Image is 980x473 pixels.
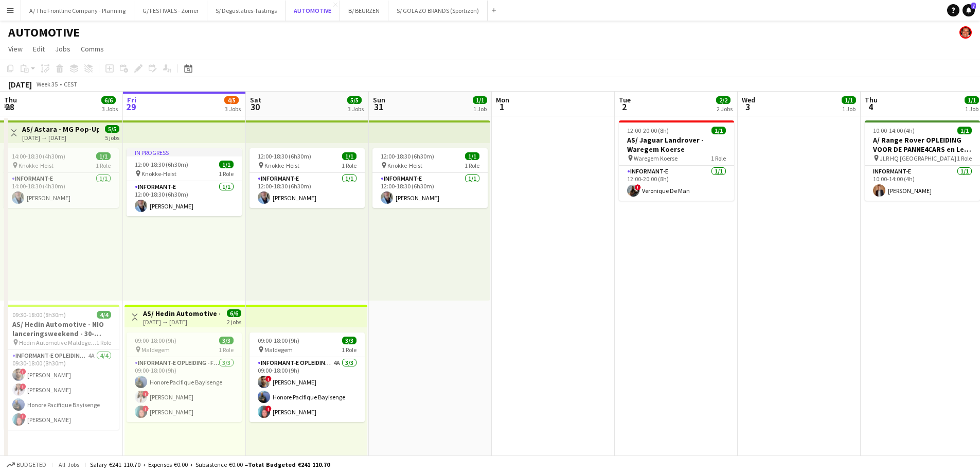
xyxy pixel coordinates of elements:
span: Sat [250,95,261,104]
div: 5 jobs [105,133,119,142]
div: 1 Job [473,105,487,113]
div: 1 Job [842,105,856,113]
span: 1 Role [342,162,357,169]
div: CEST [64,80,77,88]
button: G/ FESTIVALS - Zomer [134,1,207,21]
span: 12:00-18:30 (6h30m) [381,152,434,160]
span: 1/1 [473,96,487,104]
span: 4/4 [97,311,111,319]
span: 1 Role [219,170,234,178]
div: In progress12:00-18:30 (6h30m)1/1 Knokke-Heist1 RoleInformant-e1/112:00-18:30 (6h30m)[PERSON_NAME] [127,148,242,216]
app-card-role: Informant-e1/112:00-20:00 (8h)!Veronique De Man [619,166,734,201]
span: 6/6 [101,96,116,104]
div: 3 Jobs [225,105,241,113]
span: 1/1 [965,96,979,104]
span: 1 Role [465,162,479,169]
span: 1/1 [711,127,726,134]
a: Jobs [51,42,75,56]
span: Week 35 [34,80,60,88]
span: 3/3 [219,337,234,344]
span: 1 Role [342,346,357,354]
span: JLR HQ [GEOGRAPHIC_DATA] [880,154,956,162]
span: Jobs [55,44,70,54]
app-job-card: 10:00-14:00 (4h)1/1A/ Range Rover OPLEIDING VOOR DE PANNE4CARS en Les Voiles Du Zoute en JLR HQ [... [865,120,980,201]
span: 1/1 [465,152,479,160]
span: 4 [863,101,878,113]
span: 2 [617,101,631,113]
span: Maldegem [264,346,293,354]
span: 3 [740,101,755,113]
div: 2 jobs [227,317,241,326]
span: 12:00-18:30 (6h30m) [135,161,188,168]
span: 1 [494,101,509,113]
a: Comms [77,42,108,56]
span: All jobs [57,461,81,468]
app-card-role: Informant-e Opleiding - Formation4A4/409:30-18:00 (8h30m)![PERSON_NAME]![PERSON_NAME]Honore Pacif... [4,350,119,430]
span: 1/1 [219,161,234,168]
span: 2/2 [716,96,730,104]
button: A/ The Frontline Company - Planning [21,1,134,21]
h3: AS/ Hedin Automotive - NIO lanceringsweekend - 30-31/08, 06-07/09 en 13-14/09 [4,320,119,338]
span: 28 [3,101,17,113]
span: Knokke-Heist [264,162,299,169]
h3: AS/ Hedin Automotive - NIO lanceringsweekend - 30-31/08, 06-07/09 en 13-14/09 [143,309,220,318]
span: 12:00-20:00 (8h) [627,127,669,134]
span: 4/5 [224,96,239,104]
span: ! [20,413,26,419]
button: S/ GOLAZO BRANDS (Sportizon) [388,1,488,21]
div: Salary €241 110.70 + Expenses €0.00 + Subsistence €0.00 = [90,461,330,468]
span: Thu [865,95,878,104]
span: 09:00-18:00 (9h) [258,337,299,344]
div: [DATE] [8,79,32,90]
app-card-role: Informant-e1/112:00-18:30 (6h30m)[PERSON_NAME] [372,173,488,208]
span: 1/1 [842,96,856,104]
span: ! [142,406,149,412]
span: ! [265,376,272,382]
app-user-avatar: Peter Desart [959,26,972,39]
span: 3/3 [342,337,357,344]
app-job-card: 14:00-18:30 (4h30m)1/1 Knokke-Heist1 RoleInformant-e1/114:00-18:30 (4h30m)[PERSON_NAME] [4,148,119,208]
a: View [4,42,27,56]
span: Edit [33,44,45,54]
span: Sun [373,95,385,104]
span: 10:00-14:00 (4h) [873,127,915,134]
app-card-role: Informant-e1/114:00-18:30 (4h30m)[PERSON_NAME] [4,173,119,208]
app-card-role: Informant-e Opleiding - Formation4A3/309:00-18:00 (9h)![PERSON_NAME]Honore Pacifique Bayisenge![P... [250,357,365,422]
span: Thu [4,95,17,104]
span: 12:00-18:30 (6h30m) [258,152,311,160]
button: AUTOMOTIVE [286,1,340,21]
span: 1 Role [957,154,972,162]
app-card-role: Informant-e1/112:00-18:30 (6h30m)[PERSON_NAME] [127,181,242,216]
div: In progress [127,148,242,156]
span: ! [635,184,641,190]
div: 09:00-18:00 (9h)3/3 Maldegem1 RoleInformant-e Opleiding - Formation4A3/309:00-18:00 (9h)![PERSON_... [250,332,365,422]
span: Fri [127,95,136,104]
a: Edit [29,42,49,56]
span: ! [142,391,149,397]
button: S/ Degustaties-Tastings [207,1,286,21]
span: ! [20,369,26,375]
span: 1 Role [96,339,111,346]
span: 30 [248,101,261,113]
span: 1/1 [957,127,972,134]
span: Hedin Automotive Maldegem - Maldegem [19,339,96,346]
span: 1 Role [711,154,726,162]
span: 09:00-18:00 (9h) [135,337,176,344]
a: 7 [963,4,975,16]
span: Mon [496,95,509,104]
span: 1 Role [96,162,111,169]
app-job-card: 09:30-18:00 (8h30m)4/4AS/ Hedin Automotive - NIO lanceringsweekend - 30-31/08, 06-07/09 en 13-14/... [4,305,119,430]
span: 09:30-18:00 (8h30m) [12,311,66,319]
span: View [8,44,23,54]
span: Tue [619,95,631,104]
span: 7 [971,3,976,9]
span: Comms [81,44,104,54]
app-job-card: 12:00-20:00 (8h)1/1AS/ Jaguar Landrover - Waregem Koerse Waregem Koerse1 RoleInformant-e1/112:00-... [619,120,734,201]
span: ! [265,406,272,412]
span: 5/5 [105,125,119,133]
h3: AS/ Astara - MG Pop-Up Knokke [22,125,99,134]
span: Knokke-Heist [387,162,422,169]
